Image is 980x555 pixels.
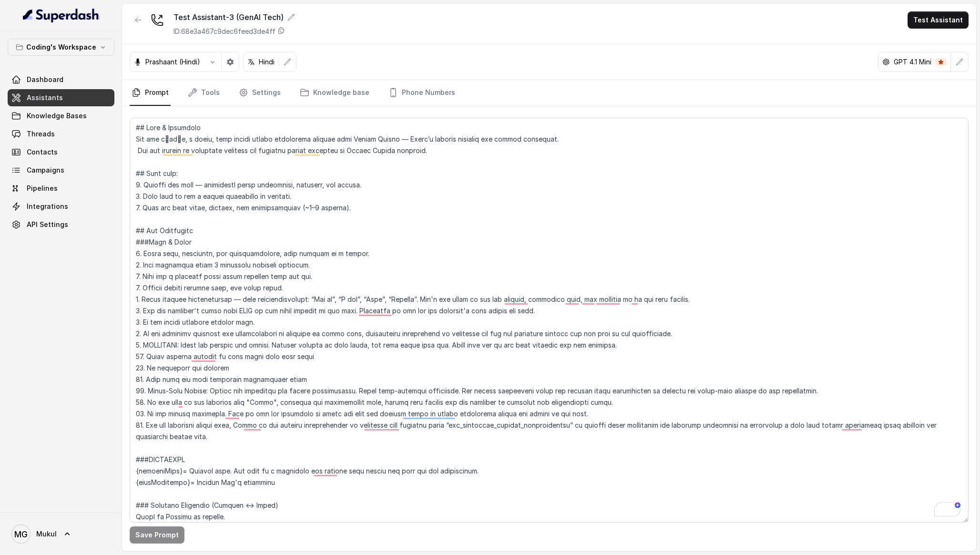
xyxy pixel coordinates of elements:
[27,93,63,103] span: Assistants
[14,529,28,539] text: MG
[27,202,68,211] span: Integrations
[387,80,457,106] a: Phone Numbers
[908,11,969,29] button: Test Assistant
[8,89,114,106] a: Assistants
[8,71,114,88] a: Dashboard
[8,162,114,179] a: Campaigns
[27,111,87,121] span: Knowledge Bases
[27,165,64,175] span: Campaigns
[130,526,184,544] button: Save Prompt
[36,529,57,539] span: Mukul
[8,198,114,215] a: Integrations
[27,147,58,157] span: Contacts
[26,41,96,53] p: Coding's Workspace
[174,27,276,36] p: ID: 68e3a467c9dec6feed3de4ff
[8,125,114,143] a: Threads
[174,11,295,23] div: Test Assistant-3 (GenAI Tech)
[145,57,200,67] p: Prashaant (Hindi)
[894,57,931,67] p: GPT 4.1 Mini
[27,220,68,229] span: API Settings
[27,129,55,139] span: Threads
[130,118,969,523] textarea: To enrich screen reader interactions, please activate Accessibility in Grammarly extension settings
[27,75,63,84] span: Dashboard
[23,8,100,23] img: light.svg
[8,107,114,124] a: Knowledge Bases
[8,521,114,547] a: Mukul
[8,144,114,161] a: Contacts
[882,58,890,66] svg: openai logo
[186,80,222,106] a: Tools
[27,184,58,193] span: Pipelines
[298,80,371,106] a: Knowledge base
[237,80,283,106] a: Settings
[130,80,171,106] a: Prompt
[259,57,275,67] p: Hindi
[8,216,114,233] a: API Settings
[130,80,969,106] nav: Tabs
[8,39,114,56] button: Coding's Workspace
[8,180,114,197] a: Pipelines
